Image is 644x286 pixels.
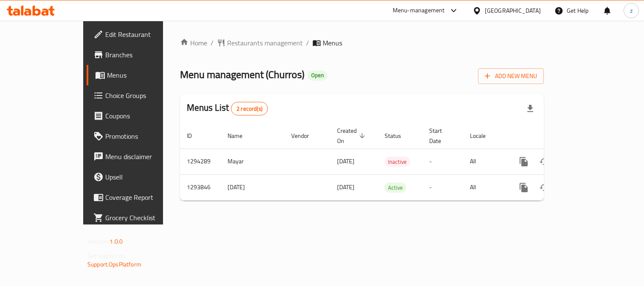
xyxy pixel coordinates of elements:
[514,177,534,198] button: more
[180,38,207,48] a: Home
[87,146,191,167] a: Menu disclaimer
[87,187,191,207] a: Coverage Report
[385,182,406,193] div: Active
[105,192,184,202] span: Coverage Report
[463,149,507,174] td: All
[87,45,191,65] a: Branches
[87,65,191,85] a: Menus
[470,131,497,141] span: Locale
[180,38,544,48] nav: breadcrumb
[323,38,342,48] span: Menus
[429,126,453,146] span: Start Date
[227,38,303,48] span: Restaurants management
[87,106,191,126] a: Coupons
[478,68,544,84] button: Add New Menu
[308,72,327,79] span: Open
[393,6,445,16] div: Menu-management
[385,157,410,167] span: Inactive
[87,250,127,261] span: Get support on:
[485,71,537,81] span: Add New Menu
[306,38,309,48] li: /
[485,6,541,15] div: [GEOGRAPHIC_DATA]
[291,131,320,141] span: Vendor
[87,259,141,270] a: Support.OpsPlatform
[231,105,267,113] span: 2 record(s)
[337,182,354,193] span: [DATE]
[105,90,184,101] span: Choice Groups
[105,50,184,60] span: Branches
[520,98,540,119] div: Export file
[385,131,412,141] span: Status
[217,38,303,48] a: Restaurants management
[180,123,602,201] table: enhanced table
[87,85,191,106] a: Choice Groups
[87,167,191,187] a: Upsell
[514,151,534,172] button: more
[308,70,327,81] div: Open
[105,131,184,141] span: Promotions
[534,177,554,198] button: Change Status
[187,131,203,141] span: ID
[180,149,221,174] td: 1294289
[87,236,108,247] span: Version:
[221,174,284,200] td: [DATE]
[221,149,284,174] td: Mayar
[180,65,304,84] span: Menu management ( Churros )
[105,213,184,223] span: Grocery Checklist
[337,156,354,167] span: [DATE]
[187,101,268,115] h2: Menus List
[337,126,368,146] span: Created On
[385,183,406,193] span: Active
[110,236,123,247] span: 1.0.0
[211,38,214,48] li: /
[87,207,191,228] a: Grocery Checklist
[107,70,184,80] span: Menus
[231,102,268,115] div: Total records count
[105,172,184,182] span: Upsell
[87,24,191,45] a: Edit Restaurant
[422,149,463,174] td: -
[630,6,633,15] span: z
[105,29,184,39] span: Edit Restaurant
[463,174,507,200] td: All
[507,123,602,149] th: Actions
[105,151,184,162] span: Menu disclaimer
[534,151,554,172] button: Change Status
[228,131,253,141] span: Name
[87,126,191,146] a: Promotions
[105,111,184,121] span: Coupons
[422,174,463,200] td: -
[180,174,221,200] td: 1293846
